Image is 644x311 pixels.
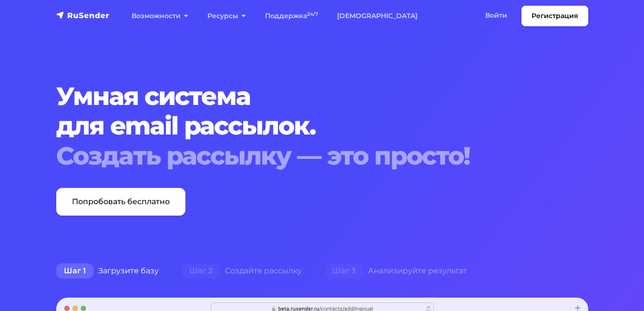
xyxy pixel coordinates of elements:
div: Загрузите базу [45,261,170,280]
a: Войти [476,6,517,25]
sup: 24/7 [307,11,318,17]
span: Шаг 1 [56,263,93,279]
a: Ресурсы [198,6,256,26]
div: Создать рассылку — это просто! [56,141,588,171]
div: Анализируйте результат [313,261,479,280]
a: Возможности [122,6,198,26]
h1: Умная система для email рассылок. [56,82,588,171]
a: Попробовать бесплатно [56,188,185,216]
a: Поддержка24/7 [256,6,327,26]
div: Создайте рассылку [170,261,313,280]
a: Регистрация [521,6,588,26]
img: RuSender [56,10,110,20]
a: [DEMOGRAPHIC_DATA] [327,6,427,26]
span: Шаг 3 [325,263,363,279]
span: Шаг 2 [182,263,220,279]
